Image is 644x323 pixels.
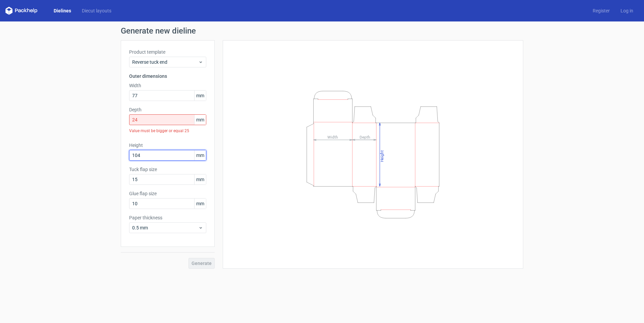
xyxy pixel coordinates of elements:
[129,49,206,55] label: Product template
[129,142,206,149] label: Height
[132,224,198,231] span: 0.5 mm
[132,59,198,65] span: Reverse tuck end
[121,27,523,35] h1: Generate new dieline
[615,7,639,14] a: Log in
[194,150,206,160] span: mm
[129,214,206,221] label: Paper thickness
[194,174,206,184] span: mm
[48,7,76,14] a: Dielines
[76,7,117,14] a: Diecut layouts
[129,125,206,137] div: Value must be bigger or equal 25
[380,150,384,162] tspan: Height
[129,166,206,173] label: Tuck flap size
[327,134,338,139] tspan: Width
[194,199,206,209] span: mm
[129,82,206,89] label: Width
[587,7,615,14] a: Register
[129,73,206,79] h3: Outer dimensions
[129,190,206,197] label: Glue flap size
[129,106,206,113] label: Depth
[360,134,370,139] tspan: Depth
[194,115,206,125] span: mm
[194,91,206,101] span: mm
